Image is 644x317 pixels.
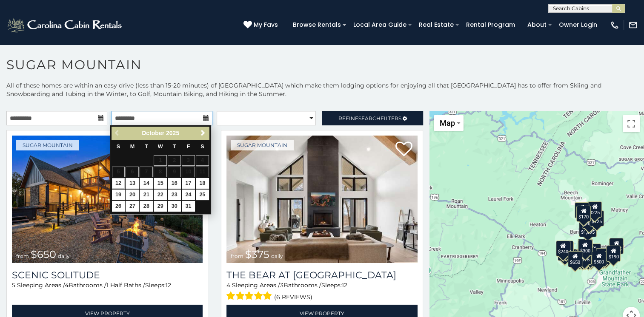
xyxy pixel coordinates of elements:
[579,221,597,237] div: $1,095
[126,201,139,212] a: 27
[168,178,181,189] a: 16
[575,249,590,265] div: $155
[576,205,591,221] div: $170
[140,190,153,200] a: 21
[226,281,230,289] span: 4
[254,20,278,29] span: My Favs
[578,239,592,255] div: $300
[606,245,621,261] div: $190
[289,18,345,31] a: Browse Rentals
[182,201,195,212] a: 31
[168,190,181,200] a: 23
[154,201,167,212] a: 29
[145,144,148,150] span: Tuesday
[117,144,120,150] span: Sunday
[126,178,139,189] a: 13
[596,248,610,264] div: $195
[31,248,56,260] span: $650
[182,190,195,200] a: 24
[578,239,592,255] div: $265
[555,18,601,31] a: Owner Login
[12,136,203,263] a: Scenic Solitude from $650 daily
[592,251,606,267] div: $500
[200,144,204,150] span: Saturday
[141,130,164,136] span: October
[12,281,15,289] span: 5
[568,251,582,267] div: $650
[12,269,203,281] a: Scenic Solitude
[140,178,153,189] a: 14
[16,253,29,259] span: from
[578,239,592,255] div: $190
[358,115,381,122] span: Search
[154,190,167,200] a: 22
[555,240,570,256] div: $240
[559,240,573,256] div: $210
[523,18,551,31] a: About
[559,241,574,258] div: $225
[166,130,179,136] span: 2025
[338,115,401,122] span: Refine Filters
[226,281,417,303] div: Sleeping Areas / Bathrooms / Sleeps:
[200,130,206,136] span: Next
[610,20,619,30] img: phone-regular-white.png
[581,212,596,228] div: $350
[342,281,347,289] span: 12
[168,201,181,212] a: 30
[154,178,167,189] a: 15
[609,238,624,254] div: $155
[434,115,464,131] button: Change map style
[598,248,613,264] div: $345
[140,201,153,212] a: 28
[58,253,70,259] span: daily
[440,119,455,127] span: Map
[243,20,280,30] a: My Favs
[349,18,411,31] a: Local Area Guide
[198,128,209,139] a: Next
[187,144,190,150] span: Friday
[112,201,125,212] a: 26
[322,111,423,125] a: RefineSearchFilters
[231,140,294,150] a: Sugar Mountain
[590,210,604,226] div: $125
[415,18,458,31] a: Real Estate
[226,269,417,281] a: The Bear At [GEOGRAPHIC_DATA]
[130,144,135,150] span: Monday
[274,292,312,303] span: (6 reviews)
[271,253,283,259] span: daily
[226,136,417,263] a: The Bear At Sugar Mountain from $375 daily
[65,281,69,289] span: 4
[245,248,269,260] span: $375
[12,281,203,303] div: Sleeping Areas / Bathrooms / Sleeps:
[112,190,125,200] a: 19
[173,144,176,150] span: Thursday
[231,253,243,259] span: from
[126,190,139,200] a: 20
[581,249,595,266] div: $350
[16,140,79,150] a: Sugar Mountain
[196,178,209,189] a: 18
[196,190,209,200] a: 25
[280,281,283,289] span: 3
[586,243,601,260] div: $200
[587,201,602,218] div: $225
[158,144,163,150] span: Wednesday
[623,115,640,132] button: Toggle fullscreen view
[226,269,417,281] h3: The Bear At Sugar Mountain
[6,17,124,34] img: White-1-2.png
[112,178,125,189] a: 12
[12,136,203,263] img: Scenic Solitude
[575,202,589,218] div: $240
[395,141,412,158] a: Add to favorites
[182,178,195,189] a: 17
[462,18,519,31] a: Rental Program
[226,136,417,263] img: The Bear At Sugar Mountain
[166,281,171,289] span: 12
[106,281,145,289] span: 1 Half Baths /
[577,249,592,265] div: $175
[558,244,572,260] div: $355
[628,20,638,30] img: mail-regular-white.png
